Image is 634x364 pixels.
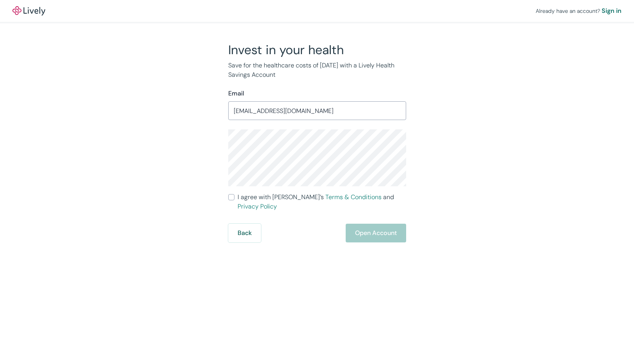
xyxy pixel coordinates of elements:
[536,6,622,16] div: Already have an account?
[228,42,406,58] h2: Invest in your health
[325,193,382,201] a: Terms & Conditions
[238,202,277,210] a: Privacy Policy
[12,6,45,16] a: LivelyLively
[228,61,406,80] p: Save for the healthcare costs of [DATE] with a Lively Health Savings Account
[228,89,244,98] label: Email
[238,193,406,211] span: I agree with [PERSON_NAME]’s and
[12,6,45,16] img: Lively
[228,224,261,242] button: Back
[602,6,622,16] a: Sign in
